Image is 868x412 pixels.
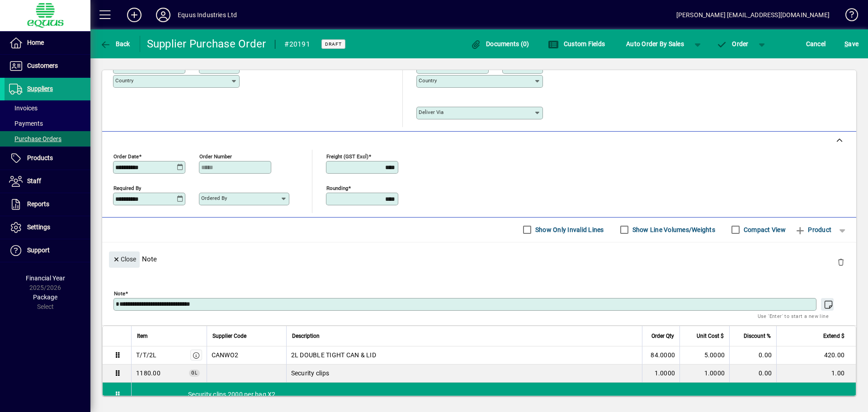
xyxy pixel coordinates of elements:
[113,153,139,159] mat-label: Order date
[776,346,856,365] td: 420.00
[90,36,140,52] app-page-header-button: Back
[758,311,829,321] mat-hint: Use 'Enter' to start a new line
[5,193,90,216] a: Reports
[712,36,753,52] button: Order
[5,216,90,239] a: Settings
[842,36,861,52] button: Save
[676,8,830,22] div: [PERSON_NAME] [EMAIL_ADDRESS][DOMAIN_NAME]
[98,36,132,52] button: Back
[830,251,852,273] button: Delete
[292,331,320,341] span: Description
[9,135,61,142] span: Purchase Orders
[830,258,852,266] app-page-header-button: Delete
[823,331,844,341] span: Extend $
[100,40,130,47] span: Back
[790,222,836,238] button: Product
[27,223,50,231] span: Settings
[5,55,90,77] a: Customers
[533,225,604,234] label: Show Only Invalid Lines
[5,239,90,262] a: Support
[471,40,529,47] span: Documents (0)
[642,365,679,383] td: 1.0000
[212,331,246,341] span: Supplier Code
[107,255,142,263] app-page-header-button: Close
[631,225,715,234] label: Show Line Volumes/Weights
[325,41,342,47] span: Draft
[27,62,58,69] span: Customers
[284,37,310,52] div: #20191
[548,40,605,47] span: Custom Fields
[147,37,266,51] div: Supplier Purchase Order
[291,350,376,360] span: 2L DOUBLE TIGHT CAN & LID
[679,365,729,383] td: 1.0000
[844,40,848,47] span: S
[27,154,53,161] span: Products
[5,147,90,170] a: Products
[729,365,776,383] td: 0.00
[27,246,50,254] span: Support
[419,109,443,115] mat-label: Deliver via
[679,346,729,365] td: 5.0000
[326,153,368,159] mat-label: Freight (GST excl)
[9,120,43,127] span: Payments
[651,331,674,341] span: Order Qty
[839,2,857,31] a: Knowledge Base
[26,275,65,282] span: Financial Year
[178,8,237,22] div: Equus Industries Ltd
[201,195,227,201] mat-label: Ordered by
[27,85,53,92] span: Suppliers
[207,346,286,365] td: CANWO2
[5,100,90,116] a: Invoices
[776,365,856,383] td: 1.00
[742,225,786,234] label: Compact View
[729,346,776,365] td: 0.00
[132,383,856,406] div: Security clips 2000 per bag X2
[27,200,49,208] span: Reports
[136,369,160,378] span: Packaging Materials
[622,36,689,52] button: Auto Order By Sales
[5,131,90,147] a: Purchase Orders
[9,104,38,112] span: Invoices
[102,242,856,275] div: Note
[5,170,90,193] a: Staff
[191,370,198,375] span: GL
[795,223,831,237] span: Product
[114,290,125,296] mat-label: Note
[806,37,826,51] span: Cancel
[717,40,749,47] span: Order
[291,369,330,378] span: Security clips
[5,32,90,54] a: Home
[744,331,771,341] span: Discount %
[697,331,724,341] span: Unit Cost $
[844,37,859,51] span: ave
[149,7,178,23] button: Profile
[115,77,133,84] mat-label: Country
[5,116,90,131] a: Payments
[626,37,684,51] span: Auto Order By Sales
[113,252,136,267] span: Close
[326,185,348,191] mat-label: Rounding
[546,36,607,52] button: Custom Fields
[137,331,148,341] span: Item
[109,251,140,268] button: Close
[419,77,437,84] mat-label: Country
[136,350,157,360] div: T/T/2L
[804,36,828,52] button: Cancel
[642,346,679,365] td: 84.0000
[27,39,44,46] span: Home
[33,294,57,301] span: Package
[27,177,41,185] span: Staff
[120,7,149,23] button: Add
[468,36,532,52] button: Documents (0)
[199,153,232,159] mat-label: Order number
[113,185,141,191] mat-label: Required by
